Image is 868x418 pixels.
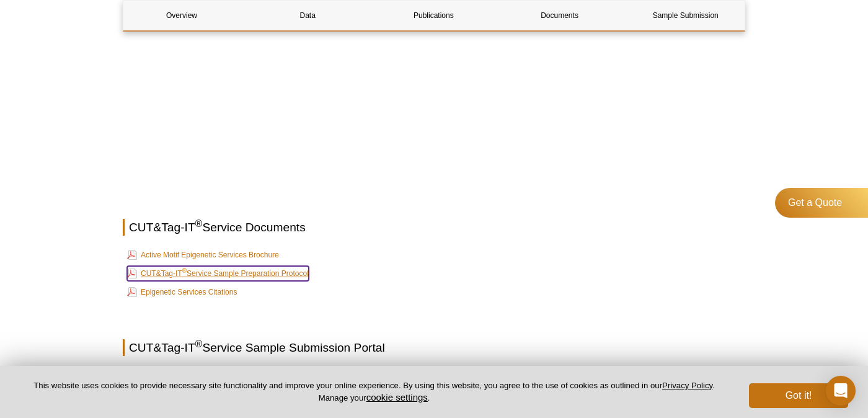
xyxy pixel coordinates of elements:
a: Privacy Policy [662,381,712,390]
sup: ® [195,218,203,228]
a: CUT&Tag-IT®Service Sample Preparation Protocol [127,266,309,281]
a: Epigenetic Services Citations [127,285,237,300]
p: Our allows you to easily upload your service project samples and track your project status. Follo... [123,365,745,390]
h2: CUT&Tag-IT Service Documents [123,219,745,236]
a: Overview [123,1,240,30]
sup: ® [182,267,187,274]
button: cookie settings [366,392,428,402]
a: Data [249,1,366,30]
a: Sample Submission [627,1,744,30]
a: Active Motif Epigenetic Services Brochure [127,247,279,262]
h2: CUT&Tag-IT Service Sample Submission Portal [123,339,745,356]
a: Get a Quote [775,188,868,218]
a: Documents [502,1,618,30]
div: Open Intercom Messenger [826,376,856,406]
sup: ® [195,338,203,349]
a: Publications [375,1,492,30]
button: Got it! [749,383,848,408]
p: This website uses cookies to provide necessary site functionality and improve your online experie... [20,380,728,404]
